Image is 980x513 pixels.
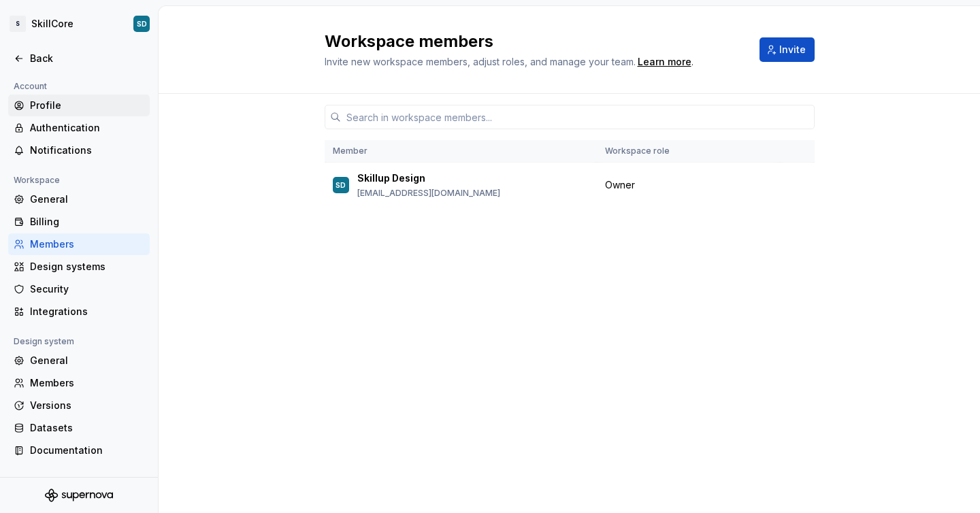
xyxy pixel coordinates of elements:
[8,395,150,416] a: Versions
[30,421,144,435] div: Datasets
[636,57,693,67] span: .
[8,256,150,278] a: Design systems
[325,31,743,52] h2: Workspace members
[30,354,144,367] div: General
[8,350,150,371] a: General
[8,440,150,461] a: Documentation
[8,333,80,350] div: Design system
[30,237,144,251] div: Members
[8,233,150,255] a: Members
[30,215,144,229] div: Billing
[357,188,500,199] p: [EMAIL_ADDRESS][DOMAIN_NAME]
[8,188,150,210] a: General
[8,139,150,161] a: Notifications
[8,117,150,139] a: Authentication
[30,444,144,457] div: Documentation
[30,399,144,412] div: Versions
[779,43,806,56] span: Invite
[325,140,597,163] th: Member
[31,17,73,31] div: SkillCore
[30,282,144,296] div: Security
[8,301,150,322] a: Integrations
[10,16,26,32] div: S
[30,305,144,318] div: Integrations
[3,9,155,39] button: SSkillCoreSD
[597,140,779,163] th: Workspace role
[357,171,425,185] p: Skillup Design
[8,278,150,300] a: Security
[30,99,144,112] div: Profile
[137,18,147,29] div: SD
[8,417,150,439] a: Datasets
[605,178,635,192] span: Owner
[30,260,144,274] div: Design systems
[336,178,346,192] div: SD
[30,144,144,157] div: Notifications
[325,56,636,67] span: Invite new workspace members, adjust roles, and manage your team.
[30,193,144,206] div: General
[341,105,815,129] input: Search in workspace members...
[8,78,52,95] div: Account
[30,376,144,390] div: Members
[8,211,150,233] a: Billing
[8,172,65,188] div: Workspace
[30,121,144,135] div: Authentication
[8,95,150,116] a: Profile
[30,52,144,65] div: Back
[8,48,150,69] a: Back
[8,372,150,394] a: Members
[759,37,815,62] button: Invite
[45,489,113,502] svg: Supernova Logo
[638,55,691,69] a: Learn more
